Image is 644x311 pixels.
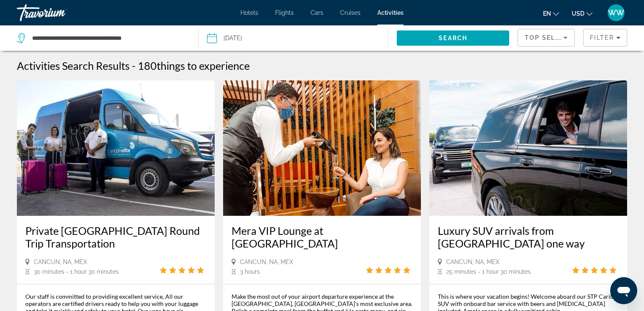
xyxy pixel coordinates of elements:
span: Cancun, NA, MEX [34,259,87,265]
button: Change language [543,7,559,19]
img: Private Cancun Airport Round Trip Transportation [17,80,215,216]
a: Mera VIP Lounge at [GEOGRAPHIC_DATA] [232,224,412,250]
img: Mera VIP Lounge at Cancun International Airport [223,80,421,216]
span: USD [572,10,584,17]
h1: Activities Search Results [17,59,130,72]
a: Cruises [340,9,360,16]
span: 30 minutes - 1 hour 30 minutes [34,268,119,275]
a: Activities [377,9,404,16]
span: Filter [590,34,614,41]
span: - [132,59,136,72]
span: en [543,10,551,17]
span: 3 hours [240,268,260,275]
span: 25 minutes - 1 hour 30 minutes [446,268,531,275]
span: Cancun, NA, MEX [446,259,499,265]
span: Top Sellers [525,34,573,41]
a: Private [GEOGRAPHIC_DATA] Round Trip Transportation [25,224,206,250]
button: Change currency [572,7,592,19]
span: WW [608,8,624,17]
a: Cars [311,9,323,16]
span: Cancun, NA, MEX [240,259,293,265]
h2: 180 [138,59,250,72]
button: User Menu [605,4,627,22]
iframe: Button to launch messaging window [610,277,637,304]
input: Search destination [31,32,186,44]
a: Luxury SUV arrivals from [GEOGRAPHIC_DATA] one way [438,224,619,250]
span: things to experience [157,59,250,72]
span: Search [439,35,467,41]
img: Luxury SUV arrivals from Cancun Airport one way [429,80,627,216]
button: [DATE]Date: Oct 8, 2025 [207,25,388,51]
a: Flights [275,9,294,16]
a: Travorium [17,2,101,24]
mat-select: Sort by [525,33,568,43]
a: Hotels [240,9,258,16]
button: Filters [583,29,627,47]
button: Search [397,30,509,46]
